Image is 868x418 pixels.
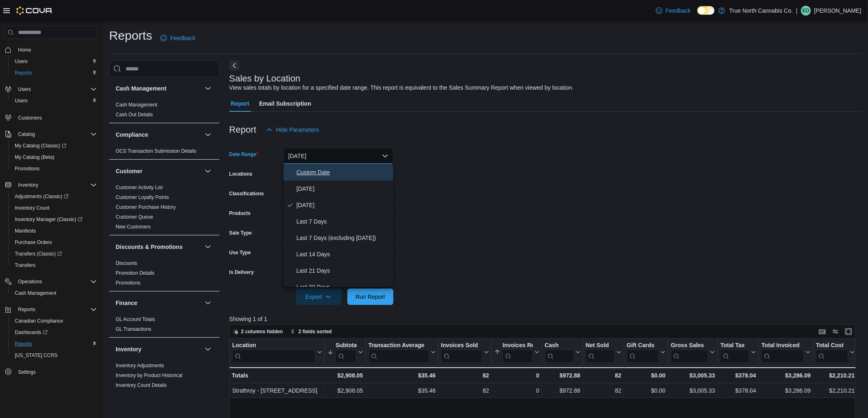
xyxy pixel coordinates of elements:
[15,341,32,347] span: Reports
[203,242,213,252] button: Discounts & Promotions
[229,269,254,276] label: Is Delivery
[116,112,153,117] a: Cash Out Details
[8,260,100,271] button: Transfers
[11,237,55,247] a: Purchase Orders
[116,204,176,210] span: Customer Purchase History
[232,342,315,350] div: Location
[15,352,57,359] span: [US_STATE] CCRS
[11,203,53,213] a: Inventory Count
[15,180,41,190] button: Inventory
[116,131,201,139] button: Compliance
[116,260,137,266] a: Discounts
[11,96,97,106] span: Users
[229,315,862,323] p: Showing 1 of 1
[368,342,429,350] div: Transaction Average
[816,342,848,363] div: Total Cost
[15,367,39,377] a: Settings
[116,194,169,201] span: Customer Loyalty Points
[116,362,164,369] span: Inventory Adjustments
[116,270,155,276] a: Promotion Details
[336,342,356,363] div: Subtotal
[368,342,429,363] div: Transaction Average
[720,386,756,395] div: $378.04
[259,95,311,112] span: Email Subscription
[116,260,137,267] span: Discounts
[15,290,56,296] span: Cash Management
[720,342,749,350] div: Total Tax
[116,316,155,322] a: GL Account Totals
[671,342,708,363] div: Gross Sales
[11,68,97,78] span: Reports
[116,131,148,139] h3: Compliance
[18,369,36,375] span: Settings
[494,371,539,380] div: 0
[18,47,31,53] span: Home
[441,342,489,363] button: Invoices Sold
[116,148,196,154] a: OCS Transaction Submission Details
[2,129,100,140] button: Catalog
[116,102,157,108] a: Cash Management
[627,386,666,395] div: $0.00
[441,342,482,363] div: Invoices Sold
[814,6,861,16] p: [PERSON_NAME]
[297,249,390,259] span: Last 14 Days
[441,342,482,350] div: Invoices Sold
[116,372,183,379] span: Inventory by Product Historical
[116,167,142,175] h3: Customer
[697,6,715,15] input: Dark Mode
[15,228,36,234] span: Manifests
[327,386,363,395] div: $2,908.05
[116,326,151,332] a: GL Transactions
[441,371,489,380] div: 82
[15,329,48,336] span: Dashboards
[241,328,283,335] span: 2 columns hidden
[11,328,51,337] a: Dashboards
[157,30,199,46] a: Feedback
[671,342,715,363] button: Gross Sales
[116,345,142,353] h3: Inventory
[116,102,157,108] span: Cash Management
[297,167,390,177] span: Custom Date
[494,386,539,395] div: 0
[18,306,35,313] span: Reports
[503,342,532,350] div: Invoices Ref
[229,84,574,92] div: View sales totals by location for a specified date range. This report is equivalent to the Sales ...
[2,276,100,287] button: Operations
[627,342,659,350] div: Gift Cards
[545,386,580,395] div: $972.88
[8,163,100,174] button: Promotions
[116,184,163,191] span: Customer Activity List
[11,164,43,174] a: Promotions
[586,386,621,395] div: 82
[229,249,251,256] label: Use Type
[15,45,97,55] span: Home
[11,215,97,224] span: Inventory Manager (Classic)
[229,61,239,70] button: Next
[232,386,322,395] div: Strathroy - [STREET_ADDRESS]
[15,129,97,139] span: Catalog
[232,342,322,363] button: Location
[368,386,436,395] div: $35.46
[263,122,322,138] button: Hide Parameters
[116,243,201,251] button: Discounts & Promotions
[8,287,100,299] button: Cash Management
[2,179,100,191] button: Inventory
[8,214,100,225] a: Inventory Manager (Classic)
[116,280,141,286] a: Promotions
[116,224,151,230] span: New Customers
[15,45,34,55] a: Home
[627,342,666,363] button: Gift Cards
[116,299,201,307] button: Finance
[503,342,532,363] div: Invoices Ref
[8,338,100,350] button: Reports
[229,171,253,177] label: Locations
[301,289,337,305] span: Export
[327,371,363,380] div: $2,908.05
[666,7,691,15] span: Feedback
[297,217,390,226] span: Last 7 Days
[229,74,301,84] h3: Sales by Location
[15,129,38,139] button: Catalog
[203,130,213,140] button: Compliance
[761,342,804,363] div: Total Invoiced
[2,304,100,315] button: Reports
